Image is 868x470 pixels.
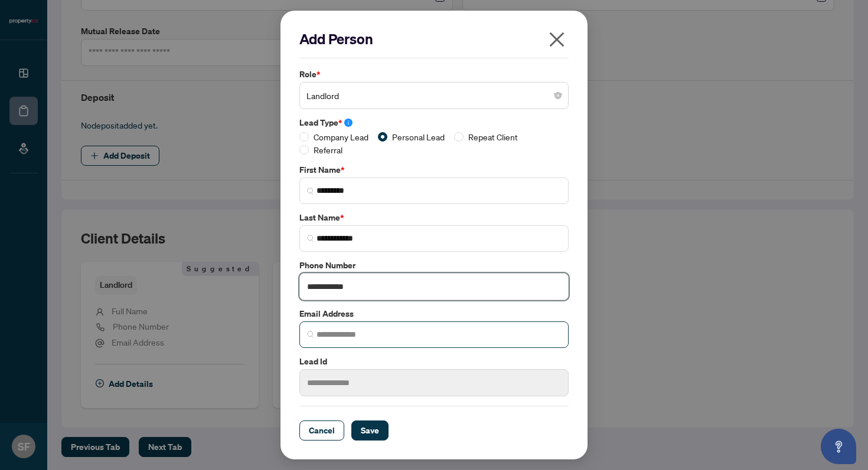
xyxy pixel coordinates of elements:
[387,130,449,143] span: Personal Lead
[344,119,353,127] span: info-circle
[309,143,347,156] span: Referral
[309,421,335,440] span: Cancel
[299,355,569,368] label: Lead Id
[307,331,314,338] img: search_icon
[547,30,566,49] span: close
[554,92,562,99] span: close-circle
[361,421,379,440] span: Save
[299,211,569,224] label: Last Name
[299,68,569,81] label: Role
[299,116,569,129] label: Lead Type
[299,307,569,320] label: Email Address
[299,29,569,48] h2: Add Person
[351,420,389,441] button: Save
[299,259,569,272] label: Phone Number
[299,420,344,441] button: Cancel
[299,163,569,176] label: First Name
[821,429,856,464] button: Open asap
[306,84,562,107] span: Landlord
[307,188,314,195] img: search_icon
[464,130,523,143] span: Repeat Client
[307,235,314,242] img: search_icon
[309,130,373,143] span: Company Lead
